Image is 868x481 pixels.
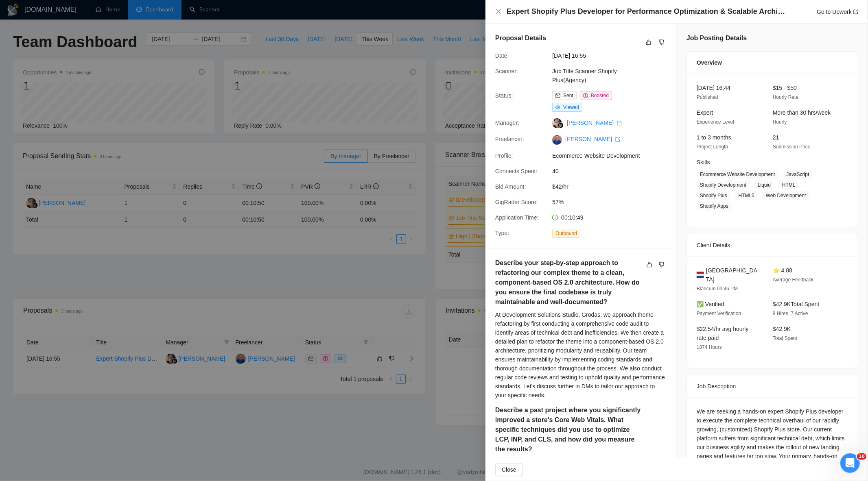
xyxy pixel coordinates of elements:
[561,214,584,221] span: 00:10:49
[558,122,564,128] img: gigradar-bm.png
[495,183,526,190] span: Bid Amount:
[552,167,674,176] span: 40
[659,261,665,268] span: dislike
[495,214,539,221] span: Application Time:
[773,94,798,100] span: Hourly Rate
[495,92,513,99] span: Status:
[697,326,749,341] span: $22.54/hr avg hourly rate paid
[697,301,724,307] span: ✅ Verified
[495,230,509,236] span: Type:
[773,134,779,141] span: 21
[687,33,747,43] h5: Job Posting Details
[697,202,732,211] span: Shopify Apps
[565,136,620,142] a: [PERSON_NAME] export
[552,198,674,207] span: 57%
[817,9,858,15] a: Go to Upworkexport
[552,182,674,191] span: $42/hr
[555,93,560,98] span: mail
[697,85,730,91] span: [DATE] 16:44
[697,170,778,179] span: Ecommerce Website Development
[773,144,811,150] span: Submission Price
[591,93,609,98] span: Boosted
[697,159,710,165] span: Skills
[495,405,641,454] h5: Describe a past project where you significantly improved a store's Core Web Vitals. What specific...
[763,191,809,200] span: Web Development
[697,311,741,316] span: Payment Verification
[773,326,791,332] span: $42.9K
[495,8,502,15] span: close
[555,105,560,110] span: eye
[647,261,652,268] span: like
[552,229,580,238] span: Outbound
[697,134,731,141] span: 1 to 3 months
[495,310,667,400] div: At Development Solutions Studio, Grodas, we approach theme refactoring by first conducting a comp...
[646,39,652,46] span: like
[853,9,858,14] span: export
[783,170,813,179] span: JavaScript
[857,453,866,460] span: 10
[773,277,814,283] span: Average Feedback
[495,52,509,59] span: Date:
[495,120,519,126] span: Manager:
[697,181,750,189] span: Shopify Development
[697,191,730,200] span: Shopify Plus
[615,137,620,142] span: export
[773,267,792,274] span: ⭐ 4.88
[552,151,674,160] span: Ecommerce Website Development
[567,120,622,126] a: [PERSON_NAME] export
[552,135,562,145] img: c1gfRzHJo4lwB2uvQU6P4BT15O_lr8ReaehWjS0ADxTjCRy4vAPwXYrdgz0EeetcBO
[735,191,758,200] span: HTML5
[552,215,558,220] span: clock-circle
[697,375,848,397] div: Job Description
[552,51,674,60] span: [DATE] 16:55
[583,93,588,98] span: dollar
[495,463,523,476] button: Close
[495,258,641,307] h5: Describe your step-by-step approach to refactoring our complex theme to a clean, component-based ...
[502,465,516,474] span: Close
[552,68,617,83] a: Job Title Scanner Shopify Plus(Agency)
[495,8,502,15] button: Close
[840,453,860,473] iframe: Intercom live chat
[773,85,797,91] span: $15 - $50
[697,234,848,256] div: Client Details
[644,37,654,47] button: like
[617,121,622,126] span: export
[563,93,573,98] span: Sent
[495,136,524,142] span: Freelancer:
[697,144,728,150] span: Project Length
[495,168,538,174] span: Connects Spent:
[773,109,831,116] span: More than 30 hrs/week
[754,181,774,189] span: Liquid
[773,119,787,125] span: Hourly
[495,33,546,43] h5: Proposal Details
[773,335,797,341] span: Total Spent
[507,7,787,17] h4: Expert Shopify Plus Developer for Performance Optimization & Scalable Architecture
[563,104,579,110] span: Viewed
[495,152,513,159] span: Profile:
[495,68,518,74] span: Scanner:
[779,181,799,189] span: HTML
[495,199,538,205] span: GigRadar Score:
[697,344,722,350] span: 1874 Hours
[697,58,722,67] span: Overview
[657,37,667,47] button: dislike
[697,286,738,292] span: Blaricum 03:46 PM
[773,301,819,307] span: $42.9K Total Spent
[697,119,734,125] span: Experience Level
[657,260,667,270] button: dislike
[697,94,718,100] span: Published
[697,109,713,116] span: Expert
[773,311,808,316] span: 8 Hires, 7 Active
[645,260,654,270] button: like
[697,270,704,279] img: 🇳🇱
[706,266,760,284] span: [GEOGRAPHIC_DATA]
[659,39,665,46] span: dislike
